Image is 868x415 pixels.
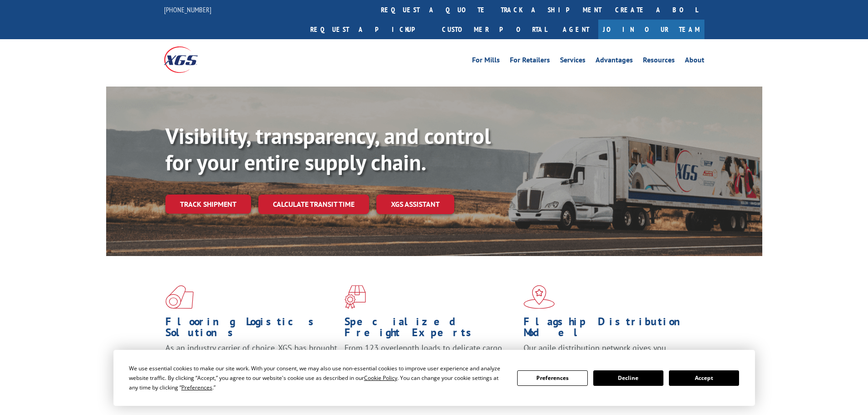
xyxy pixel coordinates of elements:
[165,316,338,343] h1: Flooring Logistics Solutions
[364,374,397,382] span: Cookie Policy
[517,370,587,386] button: Preferences
[376,195,454,214] a: XGS ASSISTANT
[510,56,550,67] a: For Retailers
[643,56,675,67] a: Resources
[165,122,491,176] b: Visibility, transparency, and control for your entire supply chain.
[669,370,739,386] button: Accept
[258,195,369,214] a: Calculate transit time
[344,316,517,343] h1: Specialized Freight Experts
[165,343,337,375] span: As an industry carrier of choice, XGS has brought innovation and dedication to flooring logistics...
[129,364,506,392] div: We use essential cookies to make our site work. With your consent, we may also use non-essential ...
[596,56,633,67] a: Advantages
[685,56,704,67] a: About
[560,56,586,67] a: Services
[113,350,755,406] div: Cookie Consent Prompt
[164,5,211,14] a: [PHONE_NUMBER]
[598,20,704,39] a: Join Our Team
[524,285,555,309] img: xgs-icon-flagship-distribution-model-red
[554,20,598,39] a: Agent
[435,20,554,39] a: Customer Portal
[344,285,366,309] img: xgs-icon-focused-on-flooring-red
[344,343,517,383] p: From 123 overlength loads to delicate cargo, our experienced staff knows the best way to move you...
[472,56,500,67] a: For Mills
[303,20,435,39] a: Request a pickup
[165,285,194,309] img: xgs-icon-total-supply-chain-intelligence-red
[181,384,212,391] span: Preferences
[524,316,696,343] h1: Flagship Distribution Model
[593,370,663,386] button: Decline
[165,195,251,214] a: Track shipment
[524,343,691,364] span: Our agile distribution network gives you nationwide inventory management on demand.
